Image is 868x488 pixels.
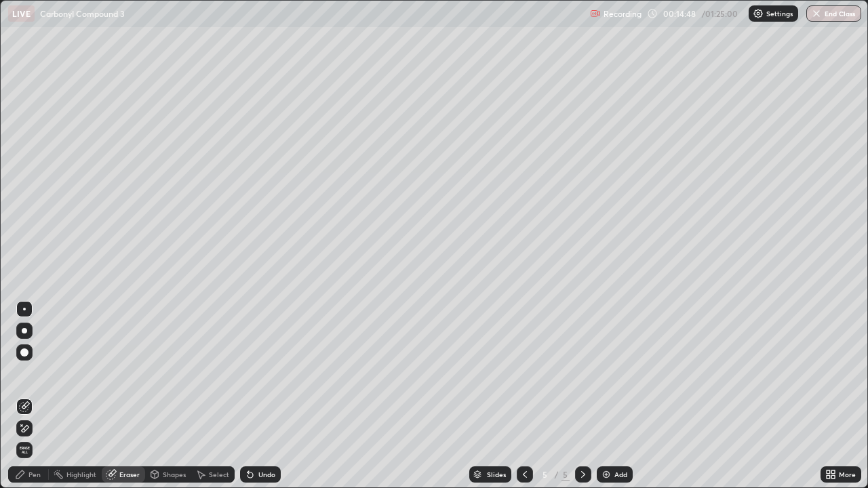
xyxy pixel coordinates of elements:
p: Carbonyl Compound 3 [40,8,125,19]
div: More [839,471,856,478]
div: Undo [258,471,275,478]
img: class-settings-icons [753,8,764,19]
span: Erase all [17,446,32,454]
div: Add [614,471,627,478]
div: Slides [487,471,506,478]
img: add-slide-button [601,469,612,480]
div: Highlight [66,471,96,478]
div: 5 [538,470,552,479]
div: / [555,470,559,479]
img: recording.375f2c34.svg [590,8,601,19]
div: Eraser [119,471,140,478]
div: Shapes [163,471,186,478]
div: 5 [561,468,570,481]
img: end-class-cross [811,8,822,19]
button: End Class [806,5,861,22]
p: Recording [604,9,642,19]
p: Settings [766,10,793,17]
div: Select [209,471,229,478]
p: LIVE [12,8,31,19]
div: Pen [28,471,41,478]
